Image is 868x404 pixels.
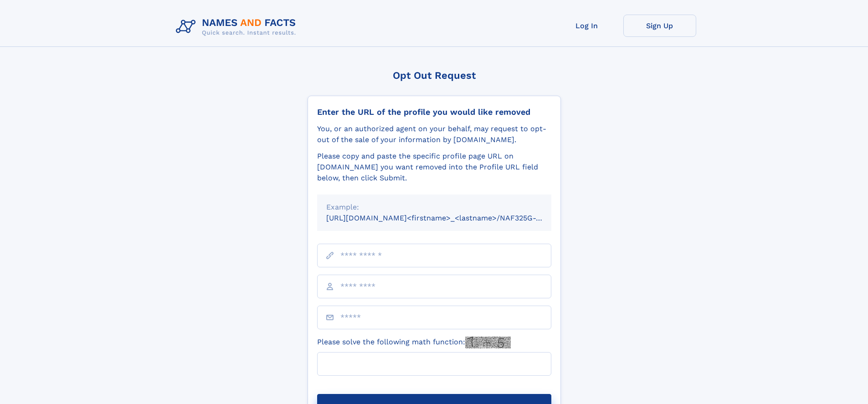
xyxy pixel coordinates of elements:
[623,15,696,37] a: Sign Up
[317,123,551,145] div: You, or an authorized agent on your behalf, may request to opt-out of the sale of your informatio...
[317,337,511,348] label: Please solve the following math function:
[550,15,623,37] a: Log In
[326,214,569,222] small: [URL][DOMAIN_NAME]<firstname>_<lastname>/NAF325G-xxxxxxxx
[317,151,551,184] div: Please copy and paste the specific profile page URL on [DOMAIN_NAME] you want removed into the Pr...
[326,202,542,213] div: Example:
[317,107,551,117] div: Enter the URL of the profile you would like removed
[308,70,561,81] div: Opt Out Request
[172,15,303,39] img: Logo Names and Facts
